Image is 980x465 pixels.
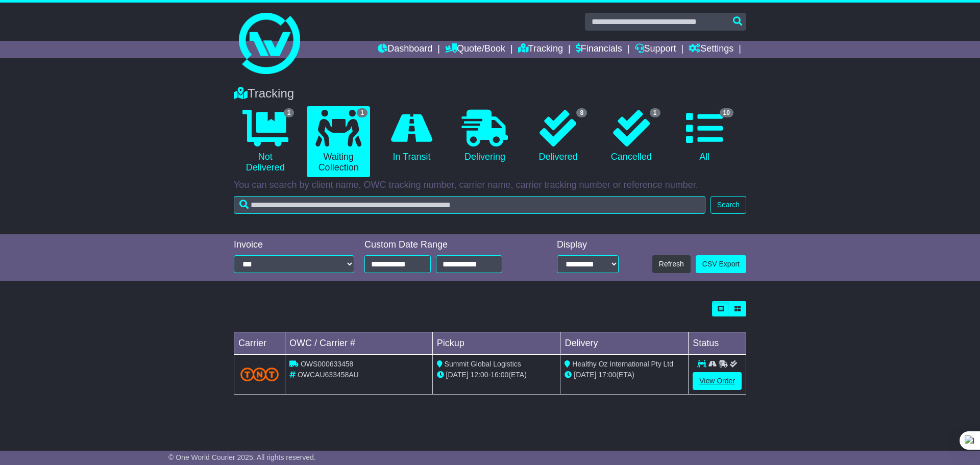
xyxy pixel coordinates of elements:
span: © One World Courier 2025. All rights reserved. [168,453,316,461]
span: 17:00 [598,371,616,379]
td: OWC / Carrier # [285,332,433,355]
a: 10 All [673,106,736,166]
a: Delivering [453,106,516,166]
div: (ETA) [565,370,684,380]
div: - (ETA) [437,370,556,380]
span: OWCAU633458AU [298,371,359,379]
div: Invoice [234,239,354,251]
span: 1 [357,108,367,117]
a: Financials [576,41,622,58]
p: You can search by client name, OWC tracking number, carrier name, carrier tracking number or refe... [234,180,746,191]
button: Search [710,196,746,214]
span: 8 [576,108,587,117]
span: 1 [284,108,295,117]
span: 12:00 [471,371,488,379]
a: Tracking [518,41,563,58]
td: Pickup [432,332,560,355]
a: CSV Export [696,255,746,273]
a: 1 Cancelled [600,106,663,166]
span: Summit Global Logistics [445,360,521,368]
a: In Transit [380,106,443,166]
span: Healthy Oz International Pty Ltd [572,360,673,368]
span: 1 [650,108,660,117]
a: 8 Delivered [527,106,590,166]
button: Refresh [652,255,691,273]
span: 10 [720,108,733,117]
span: [DATE] [574,371,596,379]
div: Custom Date Range [364,239,528,251]
div: Display [557,239,619,251]
span: OWS000633458 [301,360,354,368]
a: Dashboard [378,41,432,58]
span: 16:00 [491,371,508,379]
a: Settings [689,41,733,58]
td: Carrier [234,332,285,355]
a: 1 Not Delivered [234,106,297,177]
img: TNT_Domestic.png [240,368,279,381]
a: 1 Waiting Collection [307,106,370,177]
a: View Order [693,372,742,390]
a: Quote/Book [445,41,505,58]
a: Support [635,41,676,58]
div: Tracking [229,86,751,101]
td: Status [689,332,746,355]
span: [DATE] [446,371,469,379]
td: Delivery [560,332,689,355]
